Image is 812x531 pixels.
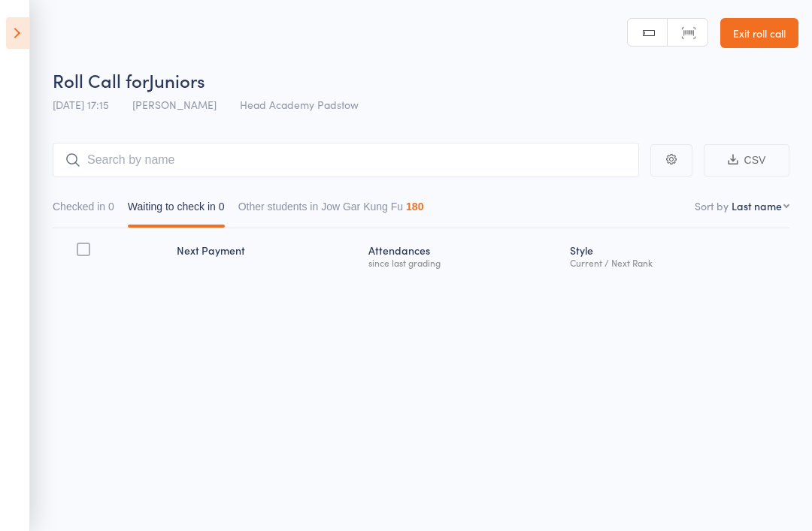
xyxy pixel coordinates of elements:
button: Waiting to check in0 [128,193,225,228]
span: Head Academy Padstow [240,97,359,112]
div: Current / Next Rank [570,258,783,267]
div: 0 [108,201,114,213]
label: Sort by [695,198,729,213]
div: since last grading [368,258,557,267]
button: Checked in0 [53,193,114,228]
button: CSV [704,144,789,176]
span: Juniors [149,68,205,92]
div: 180 [406,201,423,213]
input: Search by name [53,143,639,177]
span: [PERSON_NAME] [132,97,217,112]
div: Atten­dances [362,235,563,275]
button: Other students in Jow Gar Kung Fu180 [238,193,424,228]
div: Next Payment [171,235,362,275]
div: Last name [732,198,782,213]
span: [DATE] 17:15 [53,97,109,112]
div: 0 [219,201,225,213]
div: Style [564,235,789,275]
span: Roll Call for [53,68,149,92]
a: Exit roll call [720,18,798,48]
